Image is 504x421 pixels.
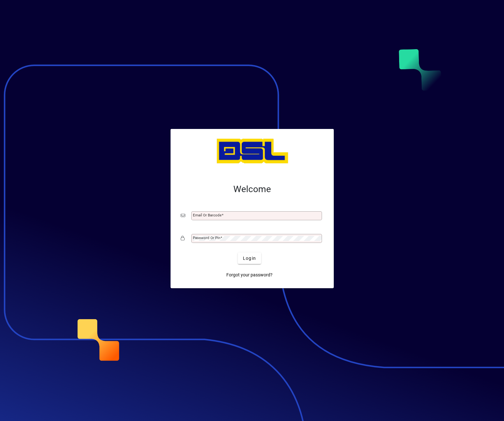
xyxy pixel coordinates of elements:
[243,255,256,262] span: Login
[181,184,324,195] h2: Welcome
[193,236,220,240] mat-label: Password or Pin
[238,252,261,264] button: Login
[224,269,275,281] a: Forgot your password?
[226,272,273,278] span: Forgot your password?
[193,213,222,217] mat-label: Email or Barcode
